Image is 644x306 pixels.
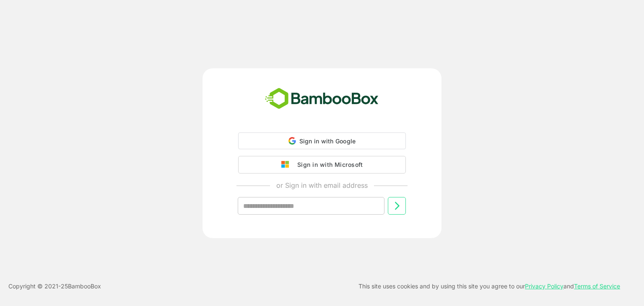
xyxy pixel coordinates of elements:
[293,159,363,170] div: Sign in with Microsoft
[260,85,383,113] img: bamboobox
[281,161,293,169] img: google
[238,132,406,149] div: Sign in with Google
[574,283,620,290] a: Terms of Service
[8,281,101,291] p: Copyright © 2021- 25 BambooBox
[299,137,356,145] span: Sign in with Google
[525,283,563,290] a: Privacy Policy
[276,180,368,190] p: or Sign in with email address
[238,156,406,174] button: Sign in with Microsoft
[358,281,620,291] p: This site uses cookies and by using this site you agree to our and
